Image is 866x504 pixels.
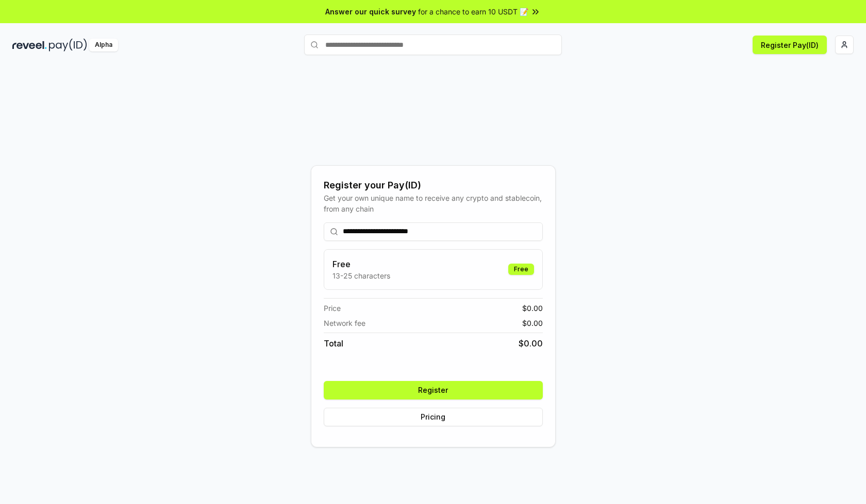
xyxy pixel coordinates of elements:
button: Register Pay(ID) [753,36,827,54]
span: Answer our quick survey [325,6,416,17]
img: reveel_dark [12,39,47,51]
img: pay_id [49,39,87,51]
button: Pricing [324,408,543,426]
div: Free [508,264,534,275]
span: $ 0.00 [522,303,543,314]
button: Register [324,381,543,399]
h3: Free [332,258,390,270]
div: Get your own unique name to receive any crypto and stablecoin, from any chain [324,193,543,214]
div: Register your Pay(ID) [324,178,543,193]
div: Alpha [89,39,118,51]
span: $ 0.00 [519,337,543,350]
span: Total [324,337,343,350]
p: 13-25 characters [332,270,390,281]
span: $ 0.00 [522,318,543,328]
span: for a chance to earn 10 USDT 📝 [418,6,528,17]
span: Price [324,303,341,314]
span: Network fee [324,318,365,328]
